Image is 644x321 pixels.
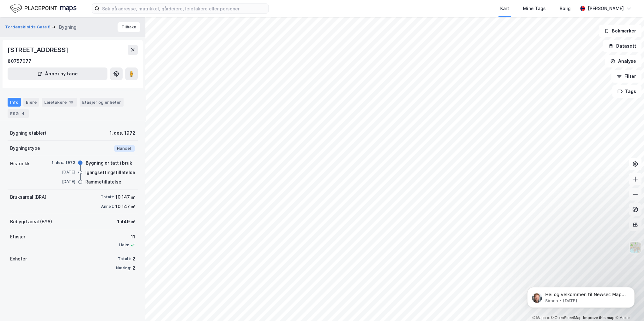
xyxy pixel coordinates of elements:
div: 1. des. 1972 [50,160,75,166]
div: 19 [68,99,75,105]
button: Tags [612,85,641,98]
div: 1 449 ㎡ [117,218,135,225]
div: Eiere [23,98,39,107]
div: [PERSON_NAME] [588,5,624,12]
iframe: Intercom notifications message [518,274,644,318]
a: Improve this map [583,316,614,320]
img: Z [629,241,641,253]
div: Enheter [10,255,27,263]
button: Bokmerker [599,25,641,37]
div: Bruksareal (BRA) [10,193,46,201]
div: Totalt: [101,195,114,200]
a: Mapbox [532,316,550,320]
div: 11 [119,233,135,241]
button: Datasett [603,40,641,52]
button: Tilbake [118,22,140,32]
div: Bygningstype [10,144,40,152]
a: OpenStreetMap [551,316,581,320]
button: Analyse [605,55,641,67]
div: Bygning [59,23,76,31]
div: Etasjer [10,233,25,241]
div: Info [8,98,21,107]
button: Filter [611,70,641,83]
div: Igangsettingstillatelse [85,169,135,176]
div: 1. des. 1972 [110,129,135,137]
div: Bygning er tatt i bruk [86,159,132,167]
button: Åpne i ny fane [8,67,107,80]
div: 10 147 ㎡ [115,203,135,210]
button: Tordenskiolds Gate 8 [5,24,52,30]
div: Næring: [116,266,131,271]
div: Annet: [101,204,114,209]
div: [DATE] [50,179,75,184]
div: Bolig [560,5,571,12]
div: Mine Tags [523,5,546,12]
div: Etasjer og enheter [82,99,121,105]
div: [DATE] [50,169,75,175]
div: ESG [8,109,29,118]
div: 80757077 [8,57,31,65]
input: Søk på adresse, matrikkel, gårdeiere, leietakere eller personer [100,4,268,13]
div: [STREET_ADDRESS] [8,45,70,55]
img: logo.f888ab2527a4732fd821a326f86c7f29.svg [10,3,76,14]
div: 10 147 ㎡ [115,193,135,201]
div: Leietakere [42,98,77,107]
div: Kart [500,5,509,12]
div: Historikk [10,160,30,167]
div: Bebygd areal (BYA) [10,218,52,225]
div: Heis: [119,242,129,248]
div: Bygning etablert [10,129,46,137]
div: Totalt: [118,256,131,261]
div: 4 [20,110,26,117]
div: Rammetillatelse [85,178,121,186]
div: 2 [132,255,135,263]
div: 2 [132,264,135,272]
